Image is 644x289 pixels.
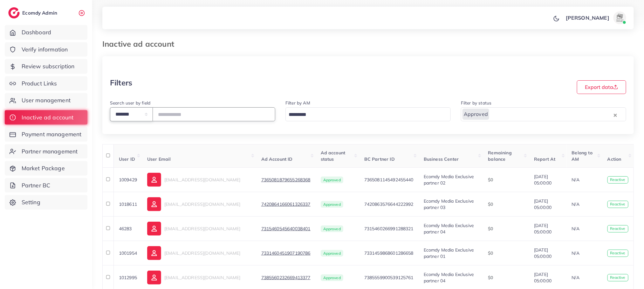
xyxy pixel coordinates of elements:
span: [DATE] 05:00:00 [534,247,561,260]
img: ic-user-info.36bf1079.svg [147,197,161,211]
span: Business Center [424,156,459,162]
div: $0 [488,177,524,183]
span: Remaining balance [488,150,512,162]
div: $0 [488,201,524,207]
span: Approved [321,274,343,281]
span: Approved [321,225,343,232]
span: [DATE] 05:00:00 [534,173,561,186]
span: Export data [585,84,618,90]
a: [EMAIL_ADDRESS][DOMAIN_NAME] [147,222,251,236]
span: User management [22,96,71,104]
a: 7315460545640038401 [261,225,311,232]
span: 7331459868601286658 [364,250,414,256]
span: 7385559900539125761 [364,275,414,280]
a: 7385560232669413377 [261,274,311,281]
img: ic-user-info.36bf1079.svg [147,222,161,236]
a: Dashboard [5,25,87,40]
span: User ID [119,156,135,162]
div: $0 [488,274,524,281]
div: Search for option [461,107,626,121]
a: [EMAIL_ADDRESS][DOMAIN_NAME] [147,271,251,285]
span: N/A [572,250,579,256]
span: N/A [572,275,579,280]
a: 7331460451907190786 [261,250,311,256]
span: Approved [321,250,343,257]
span: Ecomdy Media Exclusive partner 02 [424,174,474,186]
input: Search for option [286,110,442,120]
button: Reactive [607,274,628,282]
span: 7365081145492455440 [364,177,414,183]
span: 1009429 [119,177,137,183]
div: $0 [488,225,524,232]
h2: Ecomdy Admin [22,10,59,16]
img: avatar [613,11,626,24]
span: Report At [534,156,555,162]
a: [EMAIL_ADDRESS][DOMAIN_NAME] [147,173,251,187]
a: logoEcomdy Admin [8,7,59,18]
img: ic-user-info.36bf1079.svg [147,246,161,260]
span: Ad Account ID [261,156,293,162]
a: [EMAIL_ADDRESS][DOMAIN_NAME] [147,197,251,211]
button: Reactive [607,250,628,257]
span: Approved [462,109,489,120]
a: Product Links [5,76,87,91]
span: Product Links [22,79,57,88]
span: [DATE] 05:00:00 [534,222,561,235]
button: Reactive [607,201,628,208]
button: Clear Selected [614,111,617,118]
div: Search for option [285,107,451,121]
span: [DATE] 05:00:00 [534,198,561,211]
label: Filter by status [461,100,492,106]
a: Inactive ad account [5,110,87,125]
a: 7365081879655268368 [261,177,311,183]
button: Export data [577,80,626,94]
span: 46283 [119,226,132,232]
span: [EMAIL_ADDRESS][DOMAIN_NAME] [164,177,240,183]
span: Approved [321,201,343,208]
span: Market Package [22,164,65,172]
a: Payment management [5,127,87,142]
input: Search for option [490,110,612,120]
span: Approved [321,177,343,184]
a: Review subscription [5,59,87,74]
span: 1001954 [119,250,137,256]
span: Belong to AM [572,150,593,162]
span: Verify information [22,45,68,54]
span: Action [607,156,621,162]
a: Setting [5,195,87,210]
span: Ecomdy Media Exclusive partner 03 [424,198,474,210]
div: $0 [488,250,524,256]
a: Partner BC [5,178,87,193]
span: Ad account status [321,150,346,162]
span: 1018611 [119,201,137,207]
span: 7420863576644222992 [364,201,414,207]
span: 7315460266991288321 [364,226,414,232]
p: [PERSON_NAME] [566,14,609,22]
span: [EMAIL_ADDRESS][DOMAIN_NAME] [164,201,240,207]
span: Partner management [22,147,78,156]
a: 7420864166061326337 [261,201,311,207]
span: N/A [572,201,579,207]
a: [PERSON_NAME]avatar [562,11,629,24]
span: [EMAIL_ADDRESS][DOMAIN_NAME] [164,250,240,256]
span: 1012995 [119,275,137,280]
img: logo [8,7,20,18]
span: N/A [572,177,579,183]
img: ic-user-info.36bf1079.svg [147,271,161,285]
span: Partner BC [22,181,51,190]
a: Market Package [5,161,87,176]
a: Verify information [5,42,87,57]
span: Ecomdy Media Exclusive partner 01 [424,247,474,259]
span: N/A [572,226,579,232]
span: Setting [22,198,40,206]
h3: Filters [110,78,132,87]
span: BC Partner ID [364,156,395,162]
button: Reactive [607,176,628,184]
a: User management [5,93,87,108]
button: Reactive [607,225,628,233]
span: Ecomdy Media Exclusive partner 04 [424,272,474,284]
a: Partner management [5,144,87,159]
span: [EMAIL_ADDRESS][DOMAIN_NAME] [164,275,240,280]
img: ic-user-info.36bf1079.svg [147,173,161,187]
a: [EMAIL_ADDRESS][DOMAIN_NAME] [147,246,251,260]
